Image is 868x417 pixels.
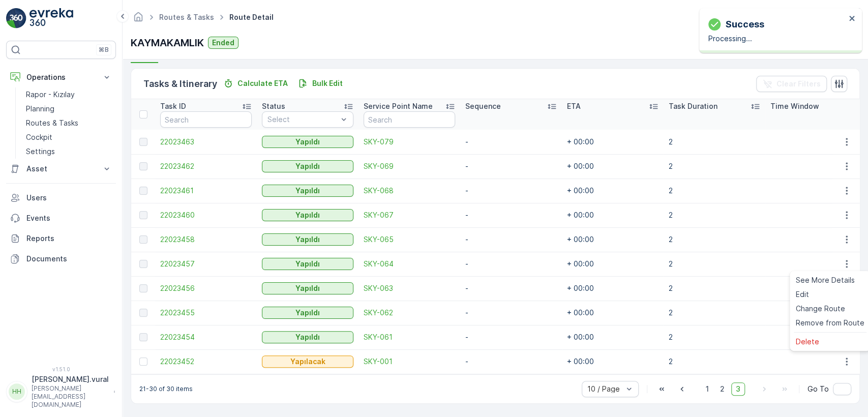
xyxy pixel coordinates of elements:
button: Yapıldı [262,307,353,319]
td: + 00:00 [562,349,664,374]
a: SKY-068 [364,186,455,196]
p: Sequence [465,101,501,111]
span: 22023454 [160,332,252,342]
p: Yapıldı [295,137,320,147]
p: [PERSON_NAME][EMAIL_ADDRESS][DOMAIN_NAME] [32,384,109,409]
p: Calculate ETA [237,78,288,88]
p: 2 [669,210,760,220]
p: Cockpit [26,132,52,142]
p: Asset [26,164,96,174]
a: Documents [6,249,116,269]
p: Success [726,17,764,32]
img: logo_light-DOdMpM7g.png [29,8,73,28]
p: Time Window [770,101,819,111]
div: Toggle Row Selected [139,211,147,219]
button: close [849,14,856,24]
p: Service Point Name [364,101,433,111]
p: Bulk Edit [312,78,343,88]
span: See More Details [796,275,855,285]
td: - [460,301,562,325]
p: Reports [26,233,112,244]
td: + 00:00 [562,252,664,276]
p: 21-30 of 30 items [139,385,193,393]
p: Select [267,114,338,125]
span: SKY-001 [364,356,455,367]
p: 2 [669,234,760,245]
td: + 00:00 [562,325,664,349]
a: SKY-061 [364,332,455,342]
td: - [460,252,562,276]
div: Toggle Row Selected [139,333,147,341]
span: SKY-079 [364,137,455,147]
p: ⌘B [99,46,109,54]
p: ETA [567,101,581,111]
td: - [460,154,562,178]
td: + 00:00 [562,154,664,178]
p: Task Duration [669,101,717,111]
button: Asset [6,159,116,179]
a: SKY-063 [364,283,455,293]
p: Yapıldı [295,259,320,269]
button: Bulk Edit [294,77,347,90]
button: HH[PERSON_NAME].vural[PERSON_NAME][EMAIL_ADDRESS][DOMAIN_NAME] [6,374,116,409]
a: Settings [22,144,116,159]
span: 22023463 [160,137,252,147]
p: Planning [26,104,54,114]
p: Yapıldı [295,234,320,245]
p: KAYMAKAMLIK [131,35,204,50]
div: Toggle Row Selected [139,309,147,317]
a: SKY-067 [364,210,455,220]
button: Yapıldı [262,185,353,197]
div: Toggle Row Selected [139,138,147,146]
td: + 00:00 [562,203,664,227]
a: 22023456 [160,283,252,293]
p: Yapıldı [295,308,320,318]
div: Toggle Row Selected [139,260,147,268]
span: 3 [731,382,745,396]
img: logo [6,8,26,28]
input: Search [364,111,455,128]
div: Toggle Row Selected [139,235,147,244]
span: Route Detail [227,12,276,22]
span: 22023462 [160,161,252,171]
p: Ended [212,38,234,48]
p: 2 [669,137,760,147]
td: + 00:00 [562,130,664,154]
td: - [460,203,562,227]
button: Yapıldı [262,282,353,294]
a: SKY-069 [364,161,455,171]
a: 22023460 [160,210,252,220]
td: - [460,130,562,154]
td: + 00:00 [562,178,664,203]
span: v 1.51.0 [6,366,116,372]
a: SKY-064 [364,259,455,269]
td: + 00:00 [562,301,664,325]
span: Remove from Route [796,318,864,328]
a: Events [6,208,116,228]
a: Reports [6,228,116,249]
a: 22023461 [160,186,252,196]
p: 2 [669,356,760,367]
p: 2 [669,332,760,342]
p: Tasks & Itinerary [143,77,217,91]
span: SKY-065 [364,234,455,245]
td: + 00:00 [562,276,664,301]
div: HH [9,383,25,400]
span: 22023455 [160,308,252,318]
button: Ended [208,37,238,49]
span: Go To [807,384,829,394]
span: Edit [796,289,809,300]
p: Rapor - Kızılay [26,90,75,100]
p: 2 [669,283,760,293]
span: 2 [715,382,729,396]
button: Calculate ETA [219,77,292,90]
td: - [460,349,562,374]
button: Yapıldı [262,331,353,343]
a: Users [6,188,116,208]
